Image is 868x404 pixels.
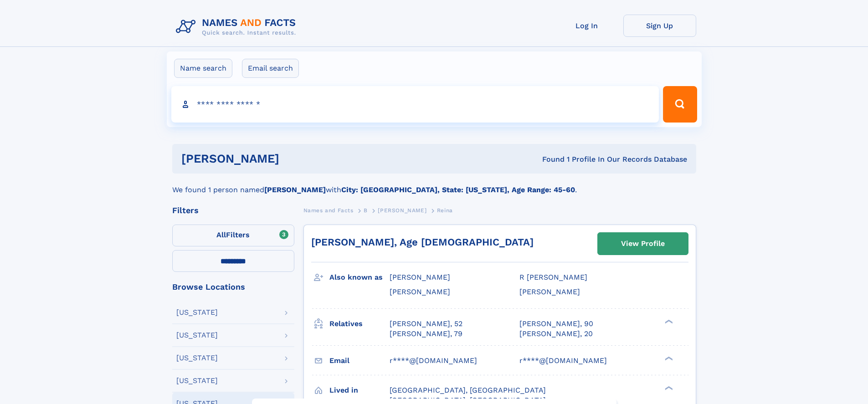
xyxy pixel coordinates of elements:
span: [PERSON_NAME] [378,207,426,214]
h3: Also known as [329,270,390,285]
a: B [364,205,368,216]
label: Name search [174,59,232,78]
a: [PERSON_NAME], 20 [519,329,593,339]
span: All [216,230,226,239]
a: Names and Facts [303,205,354,216]
div: View Profile [621,233,665,254]
span: R [PERSON_NAME] [519,273,587,281]
a: [PERSON_NAME], 79 [390,329,462,339]
a: [PERSON_NAME], 52 [390,319,462,329]
a: View Profile [598,233,688,255]
a: Sign Up [623,15,696,37]
span: [GEOGRAPHIC_DATA], [GEOGRAPHIC_DATA] [390,386,546,394]
div: [US_STATE] [176,332,218,339]
span: B [364,207,368,214]
div: [US_STATE] [176,377,218,384]
b: City: [GEOGRAPHIC_DATA], State: [US_STATE], Age Range: 45-60 [341,185,575,194]
div: We found 1 person named with . [172,174,696,195]
a: [PERSON_NAME], Age [DEMOGRAPHIC_DATA] [311,236,534,248]
h3: Relatives [329,316,390,332]
h3: Email [329,353,390,368]
h1: [PERSON_NAME] [181,153,411,164]
span: [PERSON_NAME] [390,273,450,281]
input: search input [171,86,659,123]
span: [PERSON_NAME] [390,287,450,296]
a: [PERSON_NAME], 90 [519,319,593,329]
button: Search Button [663,86,697,123]
label: Email search [242,59,299,78]
a: [PERSON_NAME] [378,205,426,216]
div: Browse Locations [172,283,294,291]
div: [US_STATE] [176,309,218,316]
span: Reina [437,207,453,214]
div: Found 1 Profile In Our Records Database [411,154,687,164]
div: ❯ [663,355,673,361]
a: Log In [550,15,623,37]
div: ❯ [663,318,673,324]
label: Filters [172,225,294,246]
div: Filters [172,206,294,215]
b: [PERSON_NAME] [264,185,326,194]
h3: Lived in [329,383,390,398]
div: [US_STATE] [176,354,218,362]
span: [PERSON_NAME] [519,287,580,296]
div: ❯ [663,385,673,391]
img: Logo Names and Facts [172,15,303,39]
